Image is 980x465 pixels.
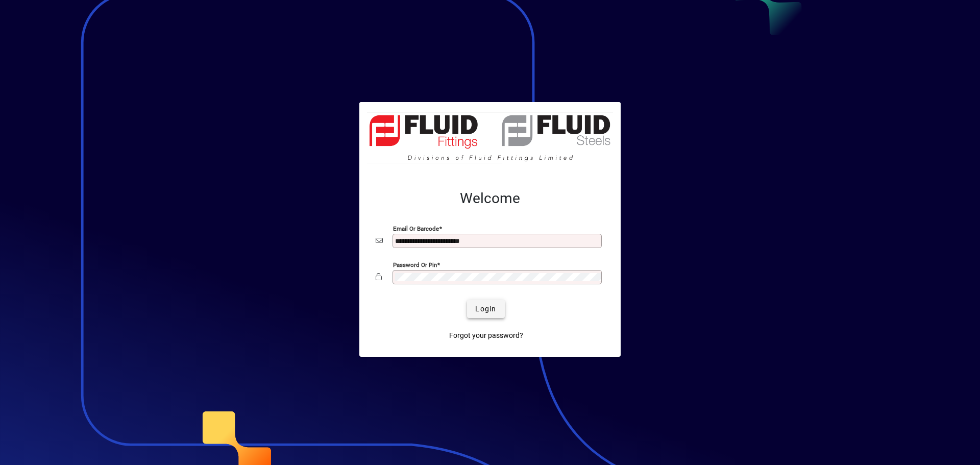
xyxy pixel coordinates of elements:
[393,225,439,232] mat-label: Email or Barcode
[467,300,504,318] button: Login
[475,304,496,314] span: Login
[445,326,527,345] a: Forgot your password?
[393,261,437,268] mat-label: Password or Pin
[449,330,523,341] span: Forgot your password?
[376,190,604,207] h2: Welcome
